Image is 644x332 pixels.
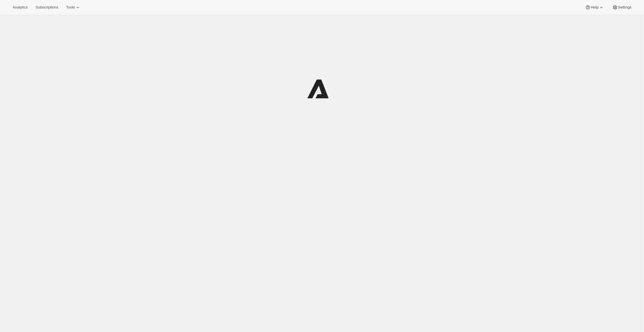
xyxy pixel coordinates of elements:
[32,3,62,11] button: Subscriptions
[591,5,598,10] span: Help
[35,5,58,10] span: Subscriptions
[12,5,28,10] span: Analytics
[66,5,75,10] span: Tools
[609,3,635,11] button: Settings
[63,3,84,11] button: Tools
[618,5,632,10] span: Settings
[9,3,31,11] button: Analytics
[582,3,607,11] button: Help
